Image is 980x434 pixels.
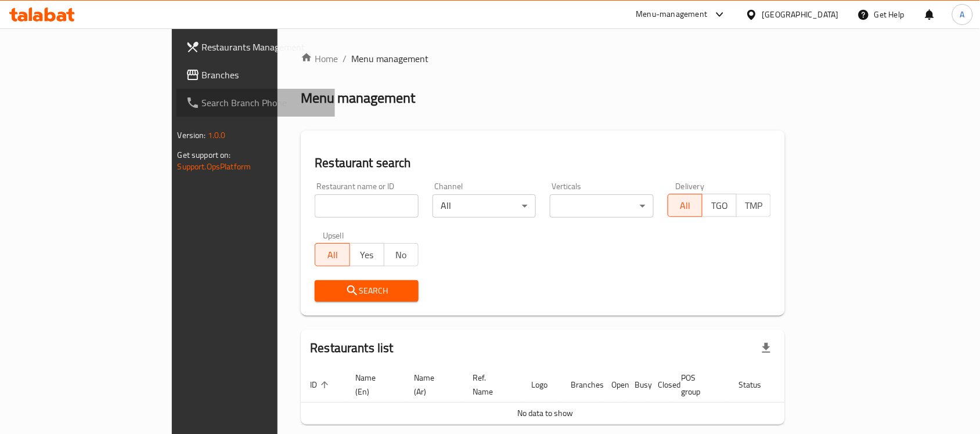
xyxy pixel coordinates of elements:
span: Restaurants Management [202,40,326,54]
input: Search for restaurant name or ID.. [315,194,419,218]
span: Version: [178,128,206,143]
span: Name (En) [355,371,391,399]
span: No data to show [518,406,574,421]
span: Yes [355,247,380,263]
label: Upsell [323,232,344,240]
button: All [668,194,702,217]
a: Branches [176,61,336,89]
th: Branches [561,367,602,403]
button: No [384,243,419,266]
span: All [320,247,345,263]
li: / [343,52,347,66]
div: All [433,194,536,218]
span: POS group [681,371,715,399]
div: Menu-management [636,8,708,21]
span: ID [310,378,332,392]
span: Get support on: [178,147,231,162]
button: Search [315,280,419,302]
div: ​ [550,194,654,218]
nav: breadcrumb [301,52,785,66]
div: [GEOGRAPHIC_DATA] [762,8,839,21]
table: enhanced table [301,367,830,425]
span: Status [738,378,776,392]
label: Delivery [676,182,705,190]
span: Search Branch Phone [202,96,326,110]
span: A [960,8,965,21]
button: Yes [350,243,384,266]
th: Busy [625,367,648,403]
span: TGO [707,197,732,214]
h2: Restaurant search [315,154,771,172]
h2: Restaurants list [310,339,393,357]
span: Name (Ar) [414,371,449,399]
span: Ref. Name [473,371,508,399]
span: Menu management [351,52,428,66]
a: Search Branch Phone [176,89,336,117]
span: No [389,247,414,263]
div: Export file [752,334,780,362]
th: Open [602,367,625,403]
span: Branches [202,68,326,82]
button: TGO [702,194,737,217]
span: All [673,197,698,214]
h2: Menu management [301,89,415,107]
a: Restaurants Management [176,33,336,61]
a: Support.OpsPlatform [178,159,251,174]
span: TMP [741,197,766,214]
span: 1.0.0 [208,128,226,143]
button: All [315,243,350,266]
button: TMP [736,194,771,217]
th: Closed [648,367,672,403]
span: Search [324,284,409,298]
th: Logo [522,367,561,403]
